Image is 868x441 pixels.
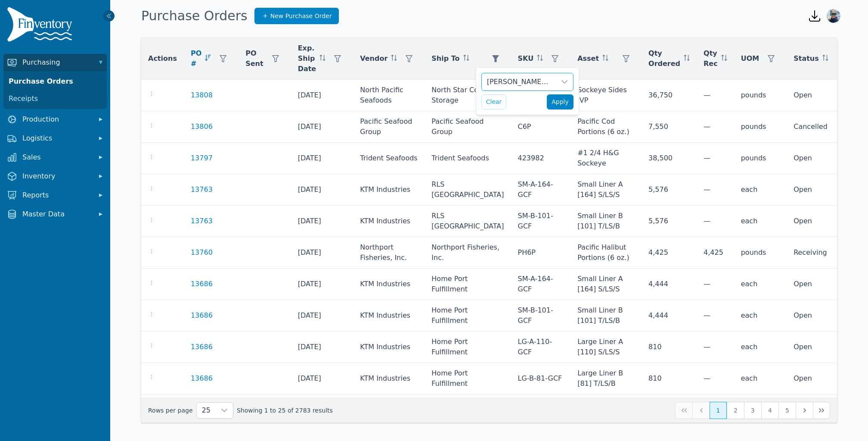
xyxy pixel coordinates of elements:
[191,48,201,69] span: PO #
[511,332,571,363] td: LG-A-110-GCF
[547,94,573,109] button: Apply
[642,363,697,394] td: 810
[697,237,734,269] td: 4,425
[22,133,91,144] span: Logistics
[3,168,107,185] button: Inventory
[734,143,787,174] td: pounds
[787,363,856,394] td: Open
[787,80,856,111] td: Open
[353,332,425,363] td: KTM Industries
[511,206,571,237] td: SM-B-101-GCF
[570,300,642,332] td: Small Liner B [101] T/LS/B
[291,332,353,363] td: [DATE]
[787,174,856,206] td: Open
[191,185,213,195] a: 13763
[425,269,511,300] td: Home Port Fulfillment
[577,53,599,64] span: Asset
[796,402,813,419] button: Next Page
[425,237,511,269] td: Northport Fisheries, Inc.
[141,8,248,24] h1: Purchase Orders
[291,174,353,206] td: [DATE]
[148,53,177,64] span: Actions
[827,9,840,23] img: Karina Wright
[648,48,680,69] span: Qty Ordered
[570,111,642,143] td: Pacific Cod Portions (6 oz.)
[727,402,744,419] button: Page 2
[191,153,213,163] a: 13797
[291,363,353,394] td: [DATE]
[734,174,787,206] td: each
[642,143,697,174] td: 38,500
[552,97,569,106] span: Apply
[697,332,734,363] td: —
[22,152,91,163] span: Sales
[787,269,856,300] td: Open
[22,209,91,219] span: Master Data
[7,7,76,45] img: Finventory
[511,237,571,269] td: PH6P
[425,332,511,363] td: Home Port Fulfillment
[270,12,332,20] span: New Purchase Order
[3,111,107,128] button: Production
[191,373,213,384] a: 13686
[5,73,105,90] a: Purchase Orders
[3,206,107,223] button: Master Data
[570,143,642,174] td: #1 2/4 H&G Sockeye
[291,80,353,111] td: [DATE]
[425,394,511,426] td: RLS [GEOGRAPHIC_DATA]
[778,402,796,419] button: Page 5
[710,402,727,419] button: Page 1
[697,394,734,426] td: —
[237,406,333,415] span: Showing 1 to 25 of 2783 results
[3,130,107,147] button: Logistics
[353,143,425,174] td: Trident Seafoods
[191,247,213,258] a: 13760
[734,332,787,363] td: each
[642,206,697,237] td: 5,576
[353,237,425,269] td: Northport Fisheries, Inc.
[570,269,642,300] td: Small Liner A [164] S/LS/S
[291,143,353,174] td: [DATE]
[22,171,91,181] span: Inventory
[642,111,697,143] td: 7,550
[734,363,787,394] td: each
[787,111,856,143] td: Cancelled
[642,174,697,206] td: 5,576
[813,402,830,419] button: Last Page
[291,394,353,426] td: [DATE]
[570,206,642,237] td: Small Liner B [101] T/LS/B
[291,206,353,237] td: [DATE]
[511,363,571,394] td: LG-B-81-GCF
[511,111,571,143] td: C6P
[642,237,697,269] td: 4,425
[291,237,353,269] td: [DATE]
[425,206,511,237] td: RLS [GEOGRAPHIC_DATA]
[734,206,787,237] td: each
[197,403,216,418] span: Rows per page
[353,300,425,332] td: KTM Industries
[734,237,787,269] td: pounds
[511,269,571,300] td: SM-A-164-GCF
[744,402,761,419] button: Page 3
[642,269,697,300] td: 4,444
[425,111,511,143] td: Pacific Seafood Group
[734,111,787,143] td: pounds
[697,269,734,300] td: —
[734,300,787,332] td: each
[431,53,459,64] span: Ship To
[787,332,856,363] td: Open
[353,394,425,426] td: KTM Industries
[191,279,213,289] a: 13686
[570,363,642,394] td: Large Liner B [81] T/LS/B
[353,269,425,300] td: KTM Industries
[191,310,213,321] a: 13686
[787,300,856,332] td: Open
[787,394,856,426] td: Open
[191,90,213,100] a: 13808
[787,237,856,269] td: Receiving
[482,73,556,91] div: [PERSON_NAME] OK
[22,114,91,125] span: Production
[697,80,734,111] td: —
[511,143,571,174] td: 423982
[425,174,511,206] td: RLS [GEOGRAPHIC_DATA]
